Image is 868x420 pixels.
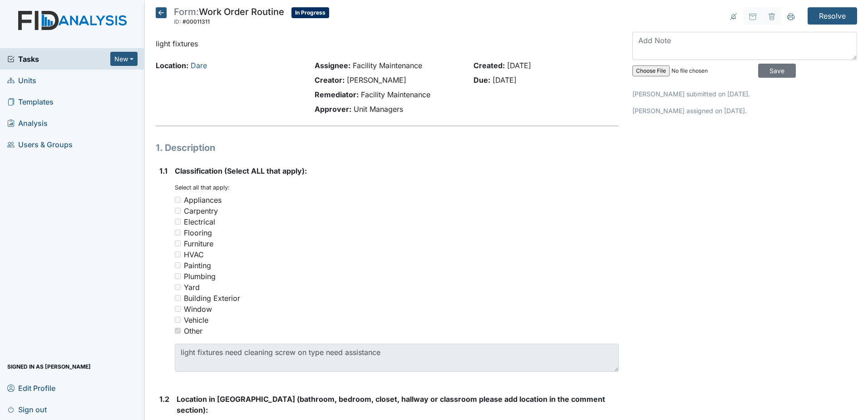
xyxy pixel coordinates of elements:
[174,18,181,25] span: ID:
[184,249,204,260] div: HVAC
[353,61,422,70] span: Facility Maintenance
[7,95,54,109] span: Templates
[354,105,403,114] span: Unit Managers
[361,90,430,99] span: Facility Maintenance
[175,284,181,290] input: Yard
[174,6,199,17] span: Form:
[159,165,168,176] label: 1.1
[758,64,796,78] input: Save
[7,116,48,130] span: Analysis
[315,105,351,114] strong: Approver:
[177,395,605,415] span: Location in [GEOGRAPHIC_DATA] (bathroom, bedroom, closet, hallway or classroom please add locatio...
[7,73,36,87] span: Units
[632,106,857,115] p: [PERSON_NAME] assigned on [DATE].
[184,195,222,205] div: Appliances
[156,61,188,70] strong: Location:
[507,61,531,70] span: [DATE]
[174,7,284,27] div: Work Order Routine
[175,317,181,323] input: Vehicle
[184,205,218,216] div: Carpentry
[175,306,181,312] input: Window
[175,240,181,246] input: Furniture
[191,61,207,70] a: Dare
[175,295,181,301] input: Building Exterior
[175,166,307,175] span: Classification (Select ALL that apply):
[175,184,230,191] small: Select all that apply:
[175,208,181,214] input: Carpentry
[184,260,211,271] div: Painting
[175,344,619,372] textarea: light fixtures need cleaning screw on type need assistance
[808,7,857,25] input: Resolve
[175,230,181,235] input: Flooring
[184,216,215,227] div: Electrical
[184,282,200,293] div: Yard
[175,219,181,225] input: Electrical
[473,61,505,70] strong: Created:
[291,7,329,18] span: In Progress
[159,394,169,405] label: 1.2
[493,75,517,85] span: [DATE]
[7,137,73,151] span: Users & Groups
[156,141,619,155] h1: 1. Description
[184,325,202,336] div: Other
[315,90,359,99] strong: Remediator:
[184,238,213,249] div: Furniture
[632,89,857,99] p: [PERSON_NAME] submitted on [DATE].
[110,52,138,66] button: New
[175,273,181,279] input: Plumbing
[175,197,181,203] input: Appliances
[156,38,619,49] p: light fixtures
[7,402,47,416] span: Sign out
[175,262,181,268] input: Painting
[184,293,240,304] div: Building Exterior
[7,54,110,65] a: Tasks
[184,271,216,282] div: Plumbing
[473,75,490,85] strong: Due:
[175,251,181,257] input: HVAC
[175,328,181,334] input: Other
[315,75,345,85] strong: Creator:
[184,304,212,315] div: Window
[184,315,208,325] div: Vehicle
[7,360,91,374] span: Signed in as [PERSON_NAME]
[182,18,210,25] span: #00011311
[347,75,406,85] span: [PERSON_NAME]
[184,227,212,238] div: Flooring
[315,61,350,70] strong: Assignee:
[7,381,55,395] span: Edit Profile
